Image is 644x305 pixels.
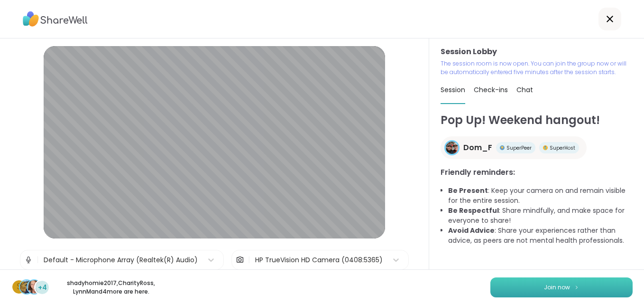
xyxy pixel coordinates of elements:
img: Dom_F [446,142,458,154]
h3: Session Lobby [441,46,633,57]
li: : Keep your camera on and remain visible for the entire session. [448,186,633,206]
span: SuperHost [550,144,575,152]
img: Microphone [24,250,33,269]
p: shadyhomie2017 , CharityRoss , LynnM and 4 more are here. [58,279,164,296]
img: LynnM [28,280,41,294]
span: | [248,250,250,269]
p: The session room is now open. You can join the group now or will be automatically entered five mi... [441,59,633,76]
img: Peer Badge One [543,145,548,150]
button: Join now [490,277,633,297]
span: Join now [544,283,570,292]
b: Be Present [448,186,488,195]
b: Be Respectful [448,206,499,215]
span: Check-ins [474,85,508,95]
div: HP TrueVision HD Camera (0408:5365) [255,255,383,265]
span: Chat [516,85,533,95]
h3: Friendly reminders: [441,167,633,178]
span: | [37,250,39,269]
span: Dom_F [463,142,492,153]
div: Default - Microphone Array (Realtek(R) Audio) [44,255,198,265]
img: ShareWell Logo [23,8,88,30]
img: Camera [236,250,244,269]
li: : Share mindfully, and make space for everyone to share! [448,206,633,226]
img: Peer Badge Three [500,145,505,150]
img: ShareWell Logomark [574,285,580,290]
h1: Pop Up! Weekend hangout! [441,112,633,129]
span: SuperPeer [506,144,532,152]
span: s [17,281,21,293]
img: CharityRoss [20,280,33,294]
a: Dom_FDom_FPeer Badge ThreeSuperPeerPeer Badge OneSuperHost [441,136,587,159]
span: +4 [38,283,47,293]
span: Session [441,85,465,95]
b: Avoid Advice [448,226,495,235]
li: : Share your experiences rather than advice, as peers are not mental health professionals. [448,226,633,246]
